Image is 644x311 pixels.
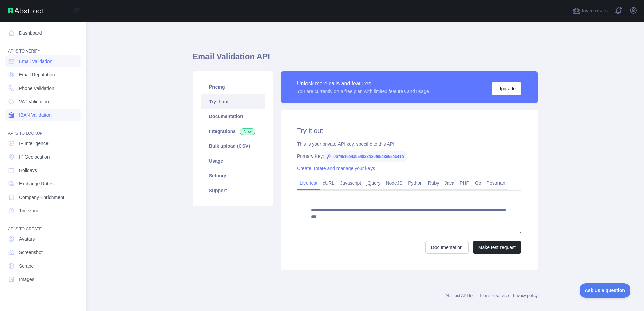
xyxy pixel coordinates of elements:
a: cURL [320,178,337,188]
a: jQuery [364,178,383,188]
div: API'S TO CREATE [5,218,81,232]
div: API'S TO LOOKUP [5,123,81,136]
a: Privacy policy [513,293,538,298]
a: VAT Validation [5,96,81,108]
a: Images [5,273,81,285]
div: This is your private API key, specific to this API. [297,141,521,147]
img: Abstract API [8,8,44,13]
a: Postman [484,178,508,188]
span: Timezone [19,207,39,214]
a: Java [442,178,457,188]
a: Dashboard [5,27,81,39]
button: Make test request [473,241,521,254]
span: Phone Validation [19,85,54,92]
a: Python [405,178,425,188]
span: Avatars [19,236,35,242]
span: 9bf4616e4a954833a20f95a8e65ec41a [324,151,407,162]
a: IP Geolocation [5,151,81,163]
span: Screenshot [19,249,43,256]
a: Ruby [425,178,442,188]
span: Invite users [582,7,608,15]
a: Email Validation [5,55,81,67]
span: Scrape [19,263,34,269]
h1: Email Validation API [193,51,538,67]
a: IBAN Validation [5,109,81,121]
a: Settings [201,168,265,183]
a: Company Enrichment [5,191,81,203]
a: IP Intelligence [5,137,81,149]
a: Avatars [5,233,81,245]
a: Scrape [5,260,81,272]
a: Phone Validation [5,82,81,94]
a: Go [472,178,484,188]
a: Create, rotate and manage your keys [297,166,375,171]
a: Try it out [201,94,265,109]
a: Live test [297,178,320,188]
a: Terms of service [479,293,509,298]
span: IP Geolocation [19,153,50,160]
h2: Try it out [297,126,521,135]
a: Timezone [5,205,81,217]
a: Documentation [425,241,469,254]
a: Integrations New [201,124,265,139]
span: VAT Validation [19,98,49,105]
span: Exchange Rates [19,180,54,187]
a: Email Reputation [5,69,81,81]
button: Upgrade [492,82,521,95]
div: Unlock more calls and features [297,80,429,88]
a: Holidays [5,164,81,176]
span: Images [19,276,34,283]
span: Email Validation [19,58,52,65]
span: IP Intelligence [19,140,49,147]
div: Primary Key: [297,153,521,160]
a: PHP [457,178,472,188]
iframe: Toggle Customer Support [580,283,631,298]
span: Company Enrichment [19,194,64,201]
span: Email Reputation [19,71,55,78]
a: Bulk upload (CSV) [201,139,265,153]
a: Documentation [201,109,265,124]
span: New [240,128,255,135]
a: Javascript [337,178,364,188]
button: Invite users [571,5,609,16]
a: Abstract API Inc. [446,293,476,298]
a: Support [201,183,265,198]
div: API'S TO VERIFY [5,40,81,54]
a: Exchange Rates [5,178,81,190]
a: Pricing [201,79,265,94]
span: Holidays [19,167,37,174]
div: You are currently on a free plan with limited features and usage [297,88,429,95]
span: IBAN Validation [19,112,52,118]
a: Usage [201,153,265,168]
a: NodeJS [383,178,405,188]
a: Screenshot [5,246,81,258]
